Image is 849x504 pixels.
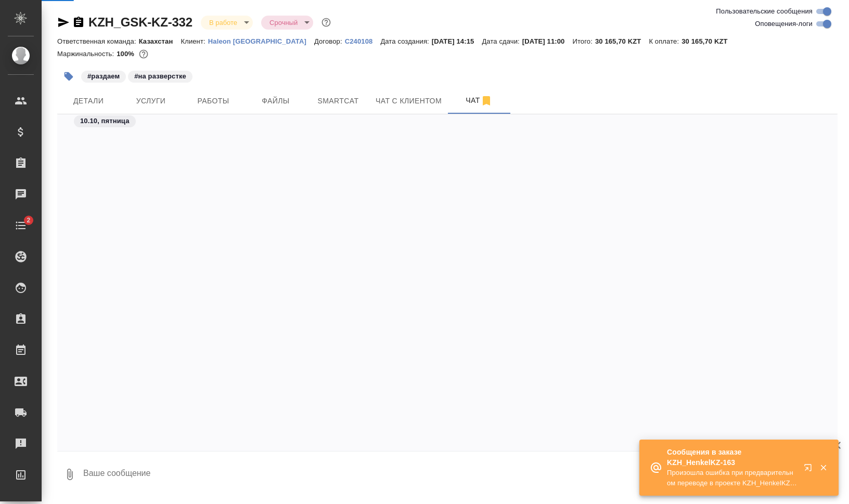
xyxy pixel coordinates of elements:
button: Скопировать ссылку для ЯМессенджера [57,16,70,29]
p: Клиент: [181,37,208,45]
button: Скопировать ссылку [72,16,85,29]
span: Оповещения-логи [755,19,813,29]
p: [DATE] 14:15 [432,37,482,45]
button: Доп статусы указывают на важность/срочность заказа [319,16,333,29]
p: Сообщения в заказе KZH_HenkelKZ-163 [667,447,797,468]
p: К оплате: [649,37,681,45]
p: Ответственная команда: [57,37,139,45]
p: Договор: [314,37,345,45]
p: 30 165,70 KZT [595,37,649,45]
button: Добавить тэг [57,65,80,88]
span: Файлы [251,95,301,108]
a: С240108 [345,36,381,45]
p: Итого: [572,37,595,45]
p: 30 165,70 KZT [681,37,736,45]
p: Казахстан [139,37,181,45]
span: раздаем [80,71,127,80]
p: 10.10, пятница [80,116,130,126]
span: Чат [454,94,504,107]
p: #на разверстке [134,71,186,82]
p: С240108 [345,37,381,45]
button: Срочный [266,18,301,27]
div: В работе [261,16,313,30]
button: Открыть в новой вкладке [797,457,822,482]
p: Произошла ошибка при предварительном переводе в проекте KZH_HenkelKZ-163 англ-рус. [667,468,797,488]
p: [DATE] 11:00 [522,37,573,45]
p: Дата сдачи: [482,37,522,45]
span: на разверстке [127,71,194,80]
p: #раздаем [87,71,120,82]
p: Haleon [GEOGRAPHIC_DATA] [208,37,314,45]
span: Услуги [126,95,176,108]
p: Дата создания: [380,37,431,45]
button: Закрыть [813,463,834,472]
button: 0.00 RUB; [137,47,150,61]
span: Пользовательские сообщения [716,6,813,17]
button: В работе [206,18,240,27]
p: 100% [117,50,137,58]
a: Haleon [GEOGRAPHIC_DATA] [208,36,314,45]
div: В работе [201,16,253,30]
a: KZH_GSK-KZ-332 [88,15,192,29]
span: Работы [188,95,238,108]
span: Smartcat [313,95,363,108]
span: 2 [20,215,36,226]
span: Детали [63,95,113,108]
span: Чат с клиентом [376,95,442,108]
p: Маржинальность: [57,50,117,58]
a: 2 [3,213,39,238]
